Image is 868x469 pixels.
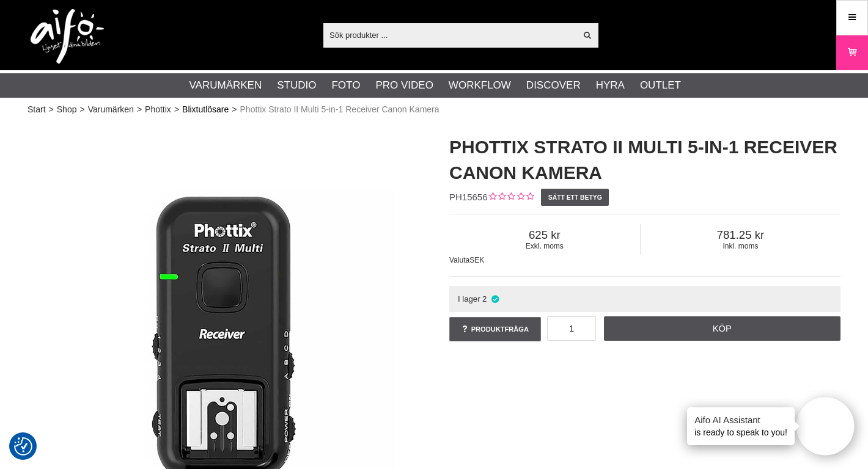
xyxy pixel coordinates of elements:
[469,256,484,264] span: SEK
[541,189,609,206] a: Sätt ett betyg
[641,228,840,242] span: 781.25
[449,78,511,93] a: Workflow
[88,103,134,116] a: Varumärken
[449,256,469,264] span: Valuta
[182,103,229,116] a: Blixtutlösare
[232,103,237,116] span: >
[57,103,77,116] a: Shop
[458,294,480,304] span: I lager
[449,317,541,341] a: Produktfråga
[240,103,440,116] span: Phottix Strato II Multi 5-in-1 Receiver Canon Kamera
[375,78,433,93] a: Pro Video
[526,78,581,93] a: Discover
[331,78,360,93] a: Foto
[488,191,534,204] div: Kundbetyg: 0
[189,78,262,93] a: Varumärken
[145,103,171,116] a: Phottix
[323,26,576,44] input: Sök produkter ...
[687,407,795,445] div: is ready to speak to you!
[277,78,316,93] a: Studio
[490,294,500,304] i: I lager
[79,103,84,116] span: >
[174,103,179,116] span: >
[449,134,840,186] h1: Phottix Strato II Multi 5-in-1 Receiver Canon Kamera
[14,437,32,456] img: Revisit consent button
[28,103,46,116] a: Start
[449,242,640,250] span: Exkl. moms
[694,413,787,426] h4: Aifo AI Assistant
[137,103,142,116] span: >
[14,435,32,457] button: Samtyckesinställningar
[641,242,840,250] span: Inkl. moms
[640,78,681,93] a: Outlet
[49,103,54,116] span: >
[31,9,104,64] img: logo.png
[482,294,487,304] span: 2
[449,192,488,202] span: PH15656
[449,228,640,242] span: 625
[596,78,625,93] a: Hyra
[604,316,841,341] a: Köp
